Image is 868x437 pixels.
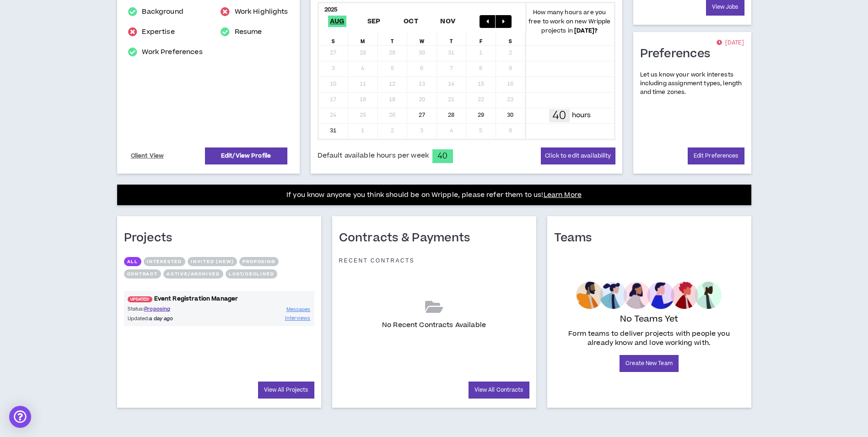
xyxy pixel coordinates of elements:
a: Resume [235,27,262,38]
h1: Projects [124,231,179,246]
p: hours [572,110,591,120]
button: Click to edit availability [541,147,615,164]
a: View All Projects [258,382,314,399]
a: Edit Preferences [688,147,744,164]
b: 2025 [324,5,338,14]
button: Proposing [239,257,278,266]
span: Sep [366,16,383,27]
p: Form teams to deliver projects with people you already know and love working with. [558,329,741,348]
span: Proposing [144,306,170,312]
p: How many hours are you free to work on new Wripple projects in [525,8,614,35]
a: Work Preferences [142,47,202,58]
span: Aug [328,16,346,27]
p: If you know anyone you think should be on Wripple, please refer them to us! [286,190,582,201]
a: UPDATED!Event Registration Manager [124,295,314,303]
p: Let us know your work interests including assignment types, length and time zones. [640,71,744,97]
button: Active/Archived [163,269,223,279]
a: Learn More [544,190,582,200]
a: Background [142,6,183,17]
a: Create New Team [620,355,679,372]
i: a day ago [149,315,173,322]
p: No Teams Yet [620,313,679,326]
h1: Preferences [640,47,717,61]
h1: Contracts & Payments [339,231,477,246]
p: Recent Contracts [339,257,415,264]
button: Invited (new) [188,257,237,266]
b: [DATE] ? [574,27,598,35]
div: W [407,32,437,45]
p: No Recent Contracts Available [382,320,486,330]
span: Messages [286,306,311,313]
button: Lost/Declined [226,269,277,279]
p: [DATE] [717,38,744,48]
button: All [124,257,141,266]
p: Updated: [128,315,219,322]
div: T [378,32,408,45]
img: empty [576,282,722,309]
div: S [496,32,526,45]
span: Default available hours per week [318,151,429,161]
div: T [437,32,467,45]
a: Work Highlights [235,6,288,17]
span: UPDATED! [128,296,152,302]
a: Interviews [285,314,311,322]
span: Interviews [285,315,311,322]
div: S [319,32,349,45]
button: Interested [144,257,185,266]
button: Contract [124,269,161,279]
a: Client View [129,148,166,164]
h1: Teams [554,231,599,246]
a: Edit/View Profile [205,147,287,164]
span: Nov [438,16,457,27]
div: Open Intercom Messenger [9,406,31,428]
div: M [348,32,378,45]
div: F [466,32,496,45]
a: Expertise [142,27,174,38]
span: Oct [402,16,420,27]
p: Status: [128,305,219,313]
a: View All Contracts [469,382,529,399]
a: Messages [286,305,311,314]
